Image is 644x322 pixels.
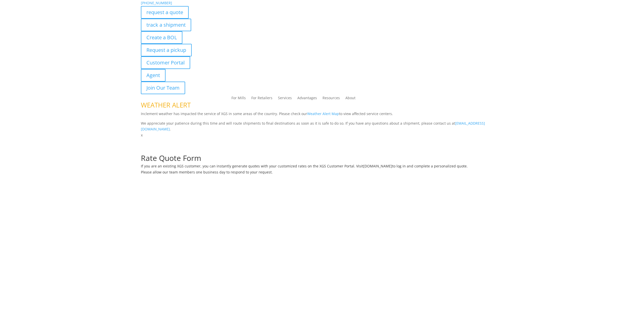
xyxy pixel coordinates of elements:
h6: Please allow our team members one business day to respond to your request. [141,170,503,176]
a: Agent [141,69,166,82]
p: Inclement weather has impacted the service of XGS in some areas of the country. Please check our ... [141,111,503,120]
a: Resources [323,96,340,102]
span: to log in and complete a personalized quote. [392,164,468,168]
a: track a shipment [141,19,191,31]
h1: Rate Quote Form [141,154,503,164]
a: Request a pickup [141,44,192,56]
a: Create a BOL [141,31,182,44]
h1: Request a Quote [141,138,503,148]
a: Join Our Team [141,82,185,94]
p: We appreciate your patience during this time and will route shipments to final destinations as so... [141,120,503,132]
span: WEATHER ALERT [141,100,191,110]
a: For Mills [231,96,246,102]
a: Customer Portal [141,56,190,69]
p: Complete the form below for a customized quote based on your shipping needs. [141,148,503,154]
a: request a quote [141,6,189,19]
a: [PHONE_NUMBER] [141,1,172,5]
a: Weather Alert Map [307,111,339,116]
a: For Retailers [251,96,272,102]
a: Advantages [297,96,317,102]
span: If you are an existing XGS customer, you can instantly generate quotes with your customized rates... [141,164,363,168]
a: [DOMAIN_NAME] [363,164,392,168]
a: Services [278,96,292,102]
p: x [141,132,503,138]
a: About [345,96,355,102]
